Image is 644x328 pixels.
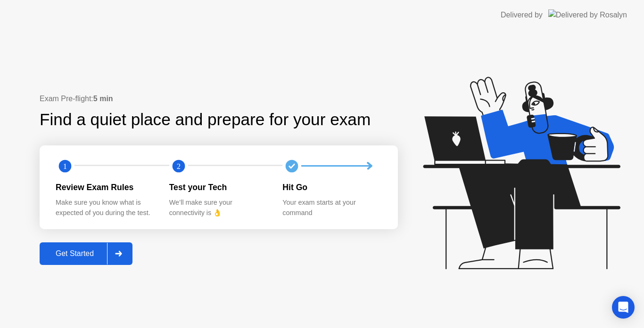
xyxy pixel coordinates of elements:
[169,198,268,218] div: We’ll make sure your connectivity is 👌
[56,181,154,193] div: Review Exam Rules
[40,107,372,132] div: Find a quiet place and prepare for your exam
[93,95,113,103] b: 5 min
[177,161,181,170] text: 2
[40,242,132,265] button: Get Started
[40,93,398,104] div: Exam Pre-flight:
[63,161,67,170] text: 1
[56,198,154,218] div: Make sure you know what is expected of you during the test.
[42,249,107,258] div: Get Started
[612,296,635,319] div: Open Intercom Messenger
[169,181,268,193] div: Test your Tech
[501,9,543,21] div: Delivered by
[282,198,381,218] div: Your exam starts at your command
[548,9,627,20] img: Delivered by Rosalyn
[282,181,381,193] div: Hit Go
